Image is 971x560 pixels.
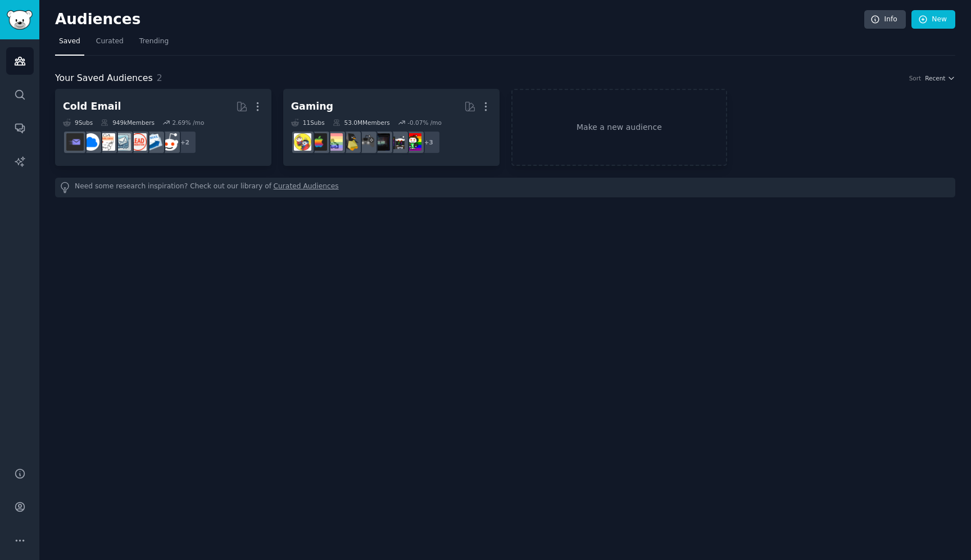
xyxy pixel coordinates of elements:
[925,74,945,82] span: Recent
[114,133,131,151] img: coldemail
[864,10,906,29] a: Info
[404,133,421,151] img: gaming
[157,73,162,83] span: 2
[325,133,343,151] img: CozyGamers
[911,10,955,29] a: New
[291,100,333,114] div: Gaming
[357,133,374,151] img: IndieGaming
[417,130,441,154] div: + 3
[59,37,80,47] span: Saved
[98,133,115,151] img: b2b_sales
[333,119,390,127] div: 53.0M Members
[909,74,922,82] div: Sort
[55,33,84,56] a: Saved
[925,74,955,82] button: Recent
[7,10,33,30] img: GummySearch logo
[291,119,325,127] div: 11 Sub s
[82,133,99,151] img: B2BSaaS
[55,178,955,197] div: Need some research inspiration? Check out our library of
[161,133,178,151] img: sales
[173,130,197,154] div: + 2
[294,133,311,151] img: GamerPals
[55,11,864,29] h2: Audiences
[341,133,359,151] img: linux_gaming
[274,182,339,193] a: Curated Audiences
[373,133,390,151] img: GamingLeaksAndRumours
[55,71,153,85] span: Your Saved Audiences
[145,133,162,151] img: Emailmarketing
[139,37,169,47] span: Trending
[96,37,124,47] span: Curated
[63,100,121,114] div: Cold Email
[92,33,128,56] a: Curated
[388,133,406,151] img: pcgaming
[55,89,271,166] a: Cold Email9Subs949kMembers2.69% /mo+2salesEmailmarketingLeadGenerationcoldemailb2b_salesB2BSaaSEm...
[310,133,327,151] img: macgaming
[172,119,204,127] div: 2.69 % /mo
[407,119,442,127] div: -0.07 % /mo
[66,133,84,151] img: EmailOutreach
[283,89,500,166] a: Gaming11Subs53.0MMembers-0.07% /mo+3gamingpcgamingGamingLeaksAndRumoursIndieGaminglinux_gamingCoz...
[129,133,147,151] img: LeadGeneration
[63,119,93,127] div: 9 Sub s
[135,33,173,56] a: Trending
[101,119,155,127] div: 949k Members
[511,89,728,166] a: Make a new audience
